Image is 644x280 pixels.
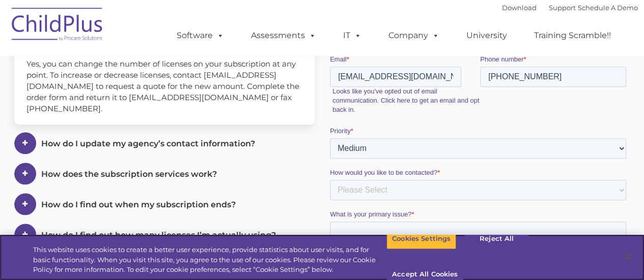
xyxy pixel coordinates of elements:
a: Support [549,4,576,12]
span: How do I find out when my subscription ends? [41,200,236,209]
a: Company [378,25,450,46]
a: Software [166,25,234,46]
a: University [456,25,517,46]
div: This website uses cookies to create a better user experience, provide statistics about user visit... [33,245,386,275]
a: Download [502,4,537,12]
a: Assessments [241,25,326,46]
span: How does the subscription services work? [41,169,217,179]
span: How do I find out how many licenses I’m actually using? [41,230,276,240]
button: Close [617,245,639,268]
span: How do I update my agency’s contact information? [41,139,255,148]
div: Yes, you can change the number of licenses on your subscription at any point. To increase or decr... [14,48,315,125]
img: ChildPlus by Procare Solutions [7,1,108,51]
button: Reject All [465,228,528,250]
font: | [502,4,638,12]
a: Schedule A Demo [578,4,638,12]
button: Cookies Settings [386,228,456,250]
a: IT [333,25,372,46]
a: Training Scramble!! [524,25,621,46]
